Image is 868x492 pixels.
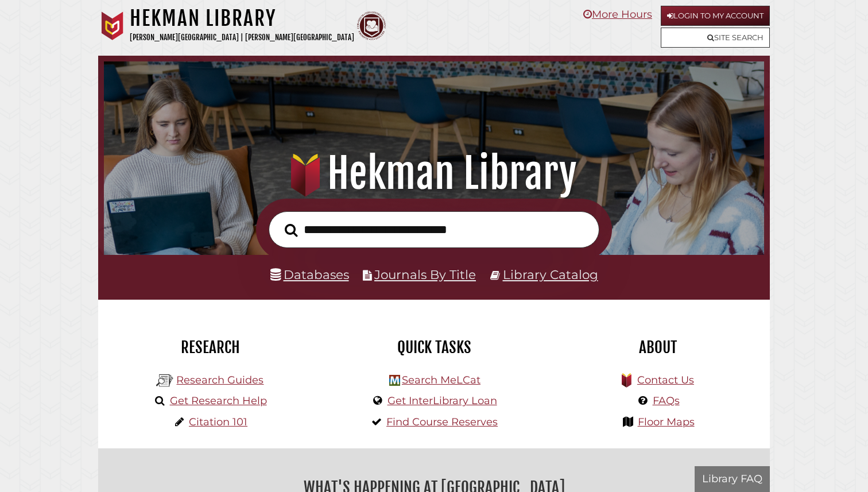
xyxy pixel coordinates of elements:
[387,394,497,407] a: Get InterLibrary Loan
[638,416,695,428] a: Floor Maps
[285,223,297,237] i: Search
[189,416,247,428] a: Citation 101
[279,220,303,241] button: Search
[389,375,400,386] img: Hekman Library Logo
[386,416,498,428] a: Find Course Reserves
[107,338,313,357] h2: Research
[331,338,537,357] h2: Quick Tasks
[653,394,680,407] a: FAQs
[583,8,652,21] a: More Hours
[156,372,173,389] img: Hekman Library Logo
[503,267,598,282] a: Library Catalog
[98,11,127,40] img: Calvin University
[130,31,354,44] p: [PERSON_NAME][GEOGRAPHIC_DATA] | [PERSON_NAME][GEOGRAPHIC_DATA]
[637,374,694,386] a: Contact Us
[374,267,476,282] a: Journals By Title
[402,374,480,386] a: Search MeLCat
[357,11,386,40] img: Calvin Theological Seminary
[130,6,354,31] h1: Hekman Library
[661,6,770,26] a: Login to My Account
[555,338,761,357] h2: About
[176,374,263,386] a: Research Guides
[661,28,770,48] a: Site Search
[270,267,349,282] a: Databases
[170,394,267,407] a: Get Research Help
[117,148,751,199] h1: Hekman Library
